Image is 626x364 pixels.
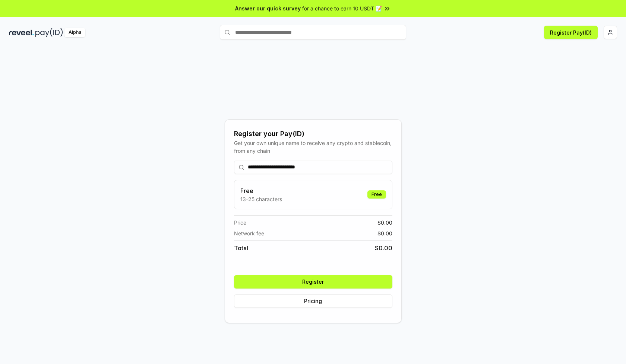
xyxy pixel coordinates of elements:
span: Answer our quick survey [235,4,301,12]
span: $ 0.00 [375,244,392,252]
div: Get your own unique name to receive any crypto and stablecoin, from any chain [234,139,392,155]
div: Alpha [64,28,85,37]
img: reveel_dark [9,28,34,37]
span: Network fee [234,229,264,237]
span: Total [234,244,248,252]
span: Price [234,219,246,226]
button: Register [234,275,392,289]
button: Register Pay(ID) [544,26,598,39]
img: pay_id [35,28,63,37]
span: for a chance to earn 10 USDT 📝 [302,4,382,12]
span: $ 0.00 [377,229,392,237]
div: Register your Pay(ID) [234,129,392,139]
span: $ 0.00 [377,219,392,226]
div: Free [367,190,386,199]
button: Pricing [234,294,392,308]
p: 13-25 characters [240,195,282,203]
h3: Free [240,186,282,195]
